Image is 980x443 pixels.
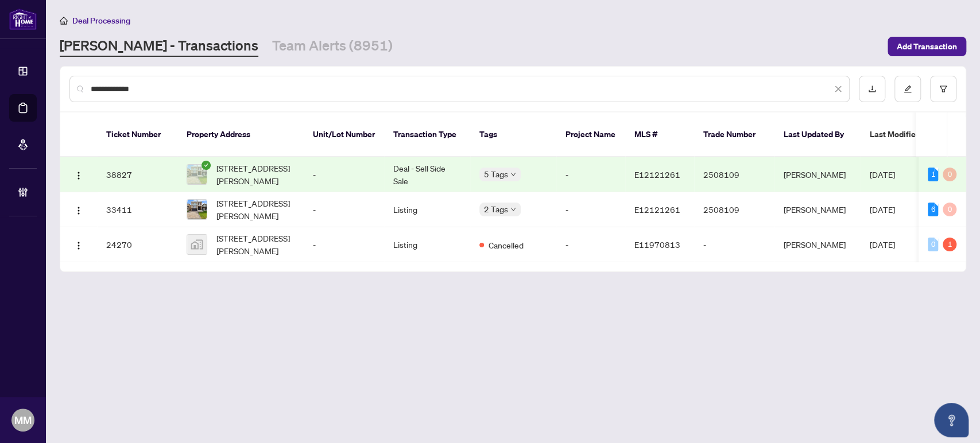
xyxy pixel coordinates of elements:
[694,192,774,227] td: 2508109
[930,76,956,102] button: filter
[187,235,207,254] img: thumbnail-img
[484,203,508,216] span: 2 Tags
[943,203,956,216] div: 0
[870,239,895,250] span: [DATE]
[634,204,680,215] span: E12121261
[384,192,470,227] td: Listing
[834,85,842,93] span: close
[870,204,895,215] span: [DATE]
[177,112,304,157] th: Property Address
[870,169,895,180] span: [DATE]
[97,227,177,262] td: 24270
[774,227,861,262] td: [PERSON_NAME]
[97,112,177,157] th: Ticket Number
[870,128,940,141] span: Last Modified Date
[859,76,885,102] button: download
[69,235,88,254] button: Logo
[384,112,470,157] th: Transaction Type
[470,112,556,157] th: Tags
[304,227,384,262] td: -
[304,112,384,157] th: Unit/Lot Number
[634,239,680,250] span: E11970813
[14,412,32,428] span: MM
[694,227,774,262] td: -
[928,168,938,181] div: 1
[489,239,524,251] span: Cancelled
[928,203,938,216] div: 6
[484,168,508,181] span: 5 Tags
[60,36,258,57] a: [PERSON_NAME] - Transactions
[216,197,295,222] span: [STREET_ADDRESS][PERSON_NAME]
[60,17,68,25] span: home
[694,157,774,192] td: 2508109
[304,192,384,227] td: -
[272,36,393,57] a: Team Alerts (8951)
[774,157,861,192] td: [PERSON_NAME]
[74,241,83,250] img: Logo
[861,112,964,157] th: Last Modified Date
[216,162,295,187] span: [STREET_ADDRESS][PERSON_NAME]
[97,157,177,192] td: 38827
[187,200,207,219] img: thumbnail-img
[939,85,947,93] span: filter
[202,161,211,170] span: check-circle
[216,232,295,257] span: [STREET_ADDRESS][PERSON_NAME]
[74,206,83,215] img: Logo
[69,200,88,219] button: Logo
[897,37,957,56] span: Add Transaction
[510,172,516,177] span: down
[69,165,88,184] button: Logo
[868,85,876,93] span: download
[943,238,956,251] div: 1
[510,207,516,212] span: down
[634,169,680,180] span: E12121261
[72,15,130,26] span: Deal Processing
[304,157,384,192] td: -
[97,192,177,227] td: 33411
[187,165,207,184] img: thumbnail-img
[943,168,956,181] div: 0
[894,76,921,102] button: edit
[625,112,694,157] th: MLS #
[774,192,861,227] td: [PERSON_NAME]
[556,157,625,192] td: -
[384,227,470,262] td: Listing
[74,171,83,180] img: Logo
[556,192,625,227] td: -
[888,37,966,56] button: Add Transaction
[904,85,912,93] span: edit
[928,238,938,251] div: 0
[774,112,861,157] th: Last Updated By
[934,403,969,437] button: Open asap
[556,227,625,262] td: -
[556,112,625,157] th: Project Name
[384,157,470,192] td: Deal - Sell Side Sale
[694,112,774,157] th: Trade Number
[9,9,37,30] img: logo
